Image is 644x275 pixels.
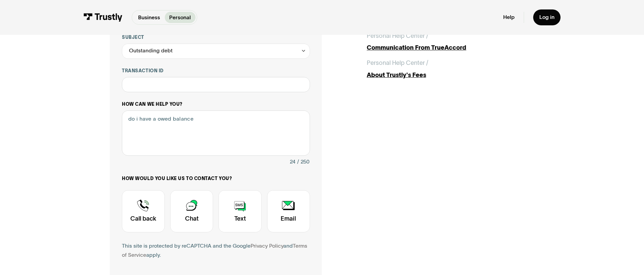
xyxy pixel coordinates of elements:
[122,101,310,107] label: How can we help you?
[503,14,515,21] a: Help
[367,31,534,53] a: Personal Help Center /Communication From TrueAccord
[367,31,428,41] div: Personal Help Center /
[122,176,310,182] label: How would you like us to contact you?
[122,243,307,258] a: Terms of Service
[367,43,534,52] div: Communication From TrueAccord
[122,68,310,74] label: Transaction ID
[165,12,196,23] a: Personal
[251,243,283,249] a: Privacy Policy
[169,14,191,22] p: Personal
[122,44,310,59] div: Outstanding debt
[129,46,173,55] div: Outstanding debt
[138,14,160,22] p: Business
[122,242,310,260] div: This site is protected by reCAPTCHA and the Google and apply.
[367,58,428,68] div: Personal Help Center /
[539,14,555,21] div: Log in
[122,34,310,41] label: Subject
[533,9,561,25] a: Log in
[290,157,295,167] div: 24
[134,12,165,23] a: Business
[367,58,534,80] a: Personal Help Center /About Trustly's Fees
[297,157,310,167] div: / 250
[367,71,534,80] div: About Trustly's Fees
[83,13,123,22] img: Trustly Logo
